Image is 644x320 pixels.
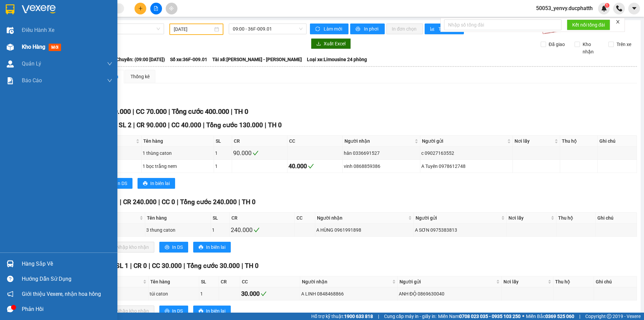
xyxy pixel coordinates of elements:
th: Ghi chú [594,276,637,287]
span: CR 0 [133,262,147,270]
button: printerIn biên lai [193,242,231,253]
span: | [265,121,266,129]
span: file-add [154,6,158,11]
button: syncLàm mới [310,24,348,34]
span: printer [199,309,203,314]
button: plus [135,3,146,14]
span: Người nhận [302,278,390,285]
span: SL 1 [116,262,128,270]
img: warehouse-icon [7,27,14,34]
span: 09:00 - 36F-009.01 [233,24,303,34]
strong: 0369 525 060 [545,314,574,319]
span: | [238,198,240,206]
span: sync [315,27,321,32]
span: close [615,19,620,24]
span: caret-down [631,5,637,11]
div: túi caton [150,290,198,298]
input: 13/09/2025 [174,26,213,33]
strong: 1900 633 818 [344,314,373,319]
span: Đã giao [546,41,568,48]
span: mới [49,44,61,51]
th: SL [199,276,219,287]
span: Nơi lấy [515,137,553,145]
div: hân 0336691527 [344,149,419,157]
span: Xuất Excel [324,40,345,47]
span: In biên lai [206,243,225,251]
sup: 1 [605,3,609,8]
span: In DS [116,180,127,187]
span: question-circle [7,276,13,282]
div: 1 thùng caton [143,149,213,157]
button: downloadNhập kho nhận [104,242,154,253]
span: down [107,61,112,66]
span: Giới thiệu Vexere, nhận hoa hồng [22,290,101,298]
div: 1 [215,149,231,157]
div: A LINH 0848468866 [301,290,396,298]
span: TH 0 [234,107,248,116]
th: CR [219,276,240,287]
strong: 0708 023 035 - 0935 103 250 [459,314,521,319]
span: | [149,262,150,270]
span: SL 2 [119,121,131,129]
span: | [133,121,135,129]
span: Tổng cước 240.000 [180,198,237,206]
span: check [308,163,314,169]
img: solution-icon [7,77,14,84]
span: Tổng cước 130.000 [206,121,263,129]
span: Báo cáo [22,76,42,85]
span: copyright [607,314,611,319]
div: Thống kê [130,73,150,80]
button: file-add [150,3,162,14]
span: Làm mới [324,25,343,33]
span: In DS [172,307,183,315]
span: notification [7,291,13,297]
span: TH 0 [242,198,256,206]
th: SL [214,136,232,147]
img: logo-vxr [6,4,14,14]
span: bar-chart [430,27,436,32]
span: ⚪️ [522,315,524,318]
span: Nơi lấy [508,214,549,222]
th: CR [232,136,287,147]
th: CC [240,276,301,287]
span: | [168,121,170,129]
th: CC [287,136,343,147]
span: Người gửi [416,214,500,222]
span: In phơi [364,25,379,33]
th: CC [295,213,315,224]
span: Người gửi [422,137,506,145]
span: check [253,150,259,156]
span: down [107,78,112,83]
th: Ghi chú [598,136,637,147]
input: Nhập số tổng đài [444,19,561,30]
span: | [168,107,170,116]
button: caret-down [628,3,640,14]
th: SL [211,213,230,224]
button: printerIn phơi [350,24,385,34]
div: A Tuyên 0978612748 [421,163,512,170]
span: CC 70.000 [136,107,167,116]
span: 1 [606,3,608,8]
div: Hàng sắp về [22,259,112,269]
div: A SƠN 0975383813 [415,226,505,234]
th: Tên hàng [142,136,214,147]
div: 1 [200,290,218,298]
div: Phản hồi [22,304,112,314]
span: printer [165,245,169,250]
div: 1 [215,163,231,170]
div: A HÙNG 0961991898 [316,226,413,234]
span: Chuyến: (09:00 [DATE]) [116,56,165,63]
span: Kết nối tổng đài [572,21,605,29]
span: Quản Lý [22,59,41,68]
div: 1 bọc trắng nem [143,163,213,170]
span: | [241,262,243,270]
span: printer [199,245,203,250]
button: printerIn biên lai [138,178,175,189]
span: Kho hàng [22,44,45,50]
span: TH 0 [268,121,282,129]
span: | [203,121,205,129]
span: plus [138,6,143,11]
img: phone-icon [616,5,622,11]
span: | [132,107,134,116]
span: Điều hành xe [22,26,54,34]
